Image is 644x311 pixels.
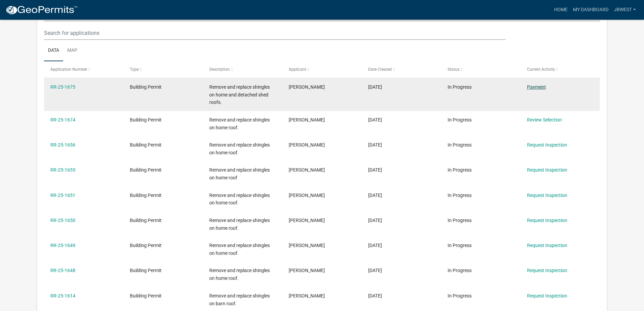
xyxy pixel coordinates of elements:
[209,167,270,180] span: Remove and replace shingles on home roof
[289,193,325,198] span: Jeff Wesolowski
[130,67,139,72] span: Type
[63,40,81,62] a: Map
[130,193,162,198] span: Building Permit
[368,117,382,123] span: 09/04/2025
[289,67,306,72] span: Applicant
[50,243,75,248] a: RR-25-1649
[362,61,441,77] datatable-header-cell: Date Created
[209,67,230,72] span: Description
[209,293,270,306] span: Remove and replace shingles on barn roof.
[289,268,325,273] span: Jeff Wesolowski
[209,268,270,281] span: Remove and replace shingles on home roof.
[209,117,270,130] span: Remove and replace shingles on home roof.
[368,67,392,72] span: Date Created
[527,268,567,273] a: Request Inspection
[448,243,472,248] span: In Progress
[551,3,570,16] a: Home
[130,243,162,248] span: Building Permit
[123,61,203,77] datatable-header-cell: Type
[50,142,75,148] a: RR-25-1656
[130,84,162,90] span: Building Permit
[368,167,382,173] span: 09/02/2025
[368,268,382,273] span: 09/02/2025
[527,293,567,298] a: Request Inspection
[527,84,546,90] a: Payment
[50,167,75,173] a: RR-25-1655
[448,142,472,148] span: In Progress
[448,84,472,90] span: In Progress
[289,84,325,90] span: Jeff Wesolowski
[50,67,87,72] span: Application Number
[44,61,123,77] datatable-header-cell: Application Number
[570,3,611,16] a: My Dashboard
[209,218,270,231] span: Remove and replace shingles on home roof.
[611,3,639,16] a: jbwest
[527,142,567,148] a: Request Inspection
[50,193,75,198] a: RR-25-1651
[289,218,325,223] span: Jeff Wesolowski
[50,218,75,223] a: RR-25-1650
[50,117,75,123] a: RR-25-1674
[368,193,382,198] span: 09/02/2025
[527,67,555,72] span: Current Activity
[448,218,472,223] span: In Progress
[209,243,270,256] span: Remove and replace shingles on home roof.
[527,117,562,123] a: Review Selection
[527,218,567,223] a: Request Inspection
[448,193,472,198] span: In Progress
[130,218,162,223] span: Building Permit
[448,268,472,273] span: In Progress
[368,218,382,223] span: 09/02/2025
[368,84,382,90] span: 09/04/2025
[527,193,567,198] a: Request Inspection
[441,61,520,77] datatable-header-cell: Status
[448,67,459,72] span: Status
[289,167,325,173] span: Jeff Wesolowski
[130,142,162,148] span: Building Permit
[448,293,472,298] span: In Progress
[50,293,75,298] a: RR-25-1614
[289,117,325,123] span: Jeff Wesolowski
[203,61,282,77] datatable-header-cell: Description
[289,142,325,148] span: Jeff Wesolowski
[44,26,505,40] input: Search for applications
[368,243,382,248] span: 09/02/2025
[50,84,75,90] a: RR-25-1675
[209,84,270,105] span: Remove and replace shingles on home and detached shed roofs.
[368,142,382,148] span: 09/02/2025
[527,167,567,173] a: Request Inspection
[448,167,472,173] span: In Progress
[44,40,63,62] a: Data
[130,293,162,298] span: Building Permit
[520,61,600,77] datatable-header-cell: Current Activity
[368,293,382,298] span: 08/26/2025
[209,142,270,155] span: Remove and replace shingles on home roof.
[289,243,325,248] span: Jeff Wesolowski
[130,117,162,123] span: Building Permit
[448,117,472,123] span: In Progress
[289,293,325,298] span: Jeff Wesolowski
[130,268,162,273] span: Building Permit
[130,167,162,173] span: Building Permit
[527,243,567,248] a: Request Inspection
[282,61,362,77] datatable-header-cell: Applicant
[209,193,270,206] span: Remove and replace shingles on home roof.
[50,268,75,273] a: RR-25-1648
